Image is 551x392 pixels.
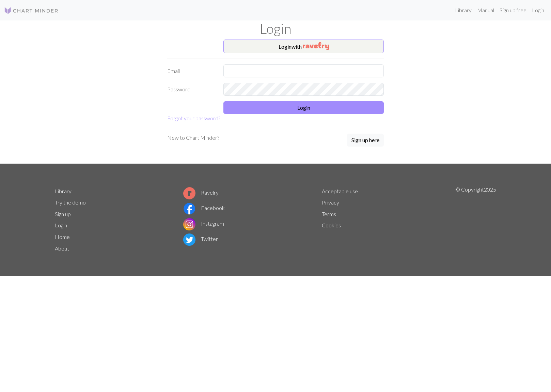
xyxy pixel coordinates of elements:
a: Sign up free [497,3,529,17]
img: Facebook logo [183,202,195,215]
h1: Login [51,20,500,37]
a: Acceptable use [322,188,358,194]
button: Login [223,101,384,114]
button: Loginwith [223,40,384,53]
p: New to Chart Minder? [167,134,219,142]
a: Privacy [322,199,339,206]
a: Login [55,222,67,228]
a: Sign up here [347,134,384,147]
a: Try the demo [55,199,86,206]
a: About [55,245,69,252]
a: Twitter [183,236,218,242]
a: Login [529,3,547,17]
a: Cookies [322,222,341,228]
a: Manual [474,3,497,17]
img: Logo [4,6,59,15]
a: Sign up [55,211,71,217]
label: Email [163,64,219,77]
a: Facebook [183,205,225,211]
p: © Copyright 2025 [455,185,496,254]
a: Terms [322,211,336,217]
img: Ravelry [303,42,329,50]
button: Sign up here [347,134,384,147]
a: Ravelry [183,189,219,196]
img: Instagram logo [183,218,195,230]
a: Forgot your password? [167,115,220,121]
a: Home [55,233,70,240]
a: Library [452,3,474,17]
a: Instagram [183,220,224,227]
img: Ravelry logo [183,187,195,199]
a: Library [55,188,72,194]
label: Password [163,83,219,96]
img: Twitter logo [183,233,195,246]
